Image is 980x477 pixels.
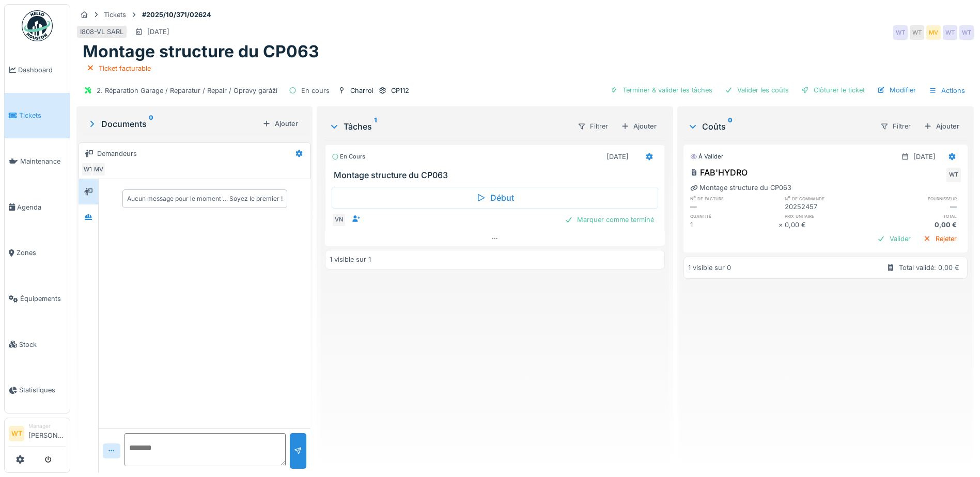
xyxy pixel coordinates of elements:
[690,195,778,202] h6: n° de facture
[873,232,915,246] div: Valider
[617,119,661,133] div: Ajouter
[334,170,660,180] h3: Montage structure du CP063
[28,422,66,430] div: Manager
[5,368,70,414] a: Statistiques
[690,202,778,212] div: —
[785,213,873,219] h6: prix unitaire
[104,10,126,20] div: Tickets
[785,195,873,202] h6: n° de commande
[350,86,374,96] div: Charroi
[18,65,66,75] span: Dashboard
[910,25,924,40] div: WT
[5,184,70,230] a: Agenda
[913,152,936,162] div: [DATE]
[81,162,96,177] div: WT
[138,10,215,20] strong: #2025/10/371/02624
[606,152,629,162] div: [DATE]
[9,422,66,447] a: WT Manager[PERSON_NAME]
[80,27,123,37] div: I808-VL SARL
[873,83,920,97] div: Modifier
[785,220,873,230] div: 0,00 €
[5,47,70,93] a: Dashboard
[690,183,791,193] div: Montage structure du CP063
[690,213,778,219] h6: quantité
[391,86,409,96] div: CP112
[797,83,869,97] div: Clôturer le ticket
[97,86,277,96] div: 2. Réparation Garage / Reparatur / Repair / Opravy garáží
[83,42,319,61] h1: Montage structure du CP063
[688,263,731,273] div: 1 visible sur 0
[926,25,941,40] div: MV
[258,117,302,131] div: Ajouter
[97,149,137,158] div: Demandeurs
[959,25,974,40] div: WT
[17,202,66,212] span: Agenda
[873,213,961,219] h6: total
[690,152,723,161] div: À valider
[332,213,346,227] div: VN
[20,156,66,166] span: Maintenance
[330,255,371,264] div: 1 visible sur 1
[873,202,961,212] div: —
[332,152,365,161] div: En cours
[721,83,793,97] div: Valider les coûts
[893,25,908,40] div: WT
[91,162,106,177] div: MV
[5,93,70,139] a: Tickets
[779,220,785,230] div: ×
[690,220,778,230] div: 1
[149,118,153,130] sup: 0
[873,195,961,202] h6: fournisseur
[332,187,658,209] div: Début
[873,220,961,230] div: 0,00 €
[919,232,961,246] div: Rejeter
[374,120,377,133] sup: 1
[561,213,658,227] div: Marquer comme terminé
[19,340,66,349] span: Stock
[920,119,963,133] div: Ajouter
[20,294,66,304] span: Équipements
[943,25,957,40] div: WT
[5,276,70,322] a: Équipements
[19,110,66,120] span: Tickets
[87,118,258,130] div: Documents
[9,426,24,441] li: WT
[5,230,70,276] a: Zones
[28,422,66,444] li: [PERSON_NAME]
[690,166,748,179] div: FAB'HYDRO
[147,27,169,37] div: [DATE]
[5,322,70,368] a: Stock
[329,120,569,133] div: Tâches
[785,202,873,212] div: 20252457
[127,194,283,203] div: Aucun message pour le moment … Soyez le premier !
[573,119,613,134] div: Filtrer
[99,63,151,73] div: Ticket facturable
[728,120,733,133] sup: 0
[17,248,66,258] span: Zones
[924,83,970,98] div: Actions
[19,385,66,395] span: Statistiques
[5,138,70,184] a: Maintenance
[899,263,959,273] div: Total validé: 0,00 €
[876,119,915,134] div: Filtrer
[606,83,717,97] div: Terminer & valider les tâches
[301,86,330,96] div: En cours
[22,10,53,41] img: Badge_color-CXgf-gQk.svg
[946,168,961,182] div: WT
[688,120,872,133] div: Coûts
